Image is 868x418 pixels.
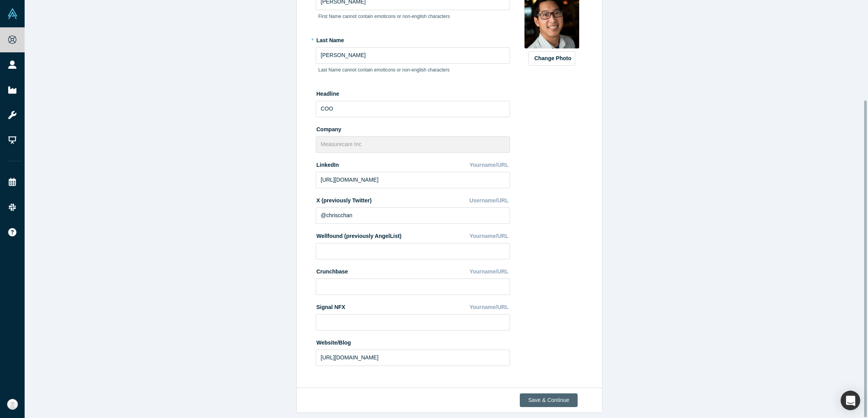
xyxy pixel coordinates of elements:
label: X (previously Twitter) [316,194,372,205]
button: Change Photo [528,51,575,66]
div: Username/URL [469,194,510,207]
div: Yourname/URL [469,158,510,172]
label: Signal NFX [316,300,345,311]
img: Chris Chan's Account [7,399,18,410]
div: Yourname/URL [469,300,510,314]
label: Wellfound (previously AngelList) [316,229,402,240]
div: Yourname/URL [469,229,510,243]
label: Website/Blog [316,336,351,347]
label: Headline [316,87,510,98]
button: Save & Continue [520,393,577,407]
p: First Name cannot contain emoticons or non-english characters [319,13,507,20]
input: Partner, CEO [316,101,510,117]
label: Last Name [316,34,510,45]
label: Company [316,123,510,134]
label: Crunchbase [316,265,348,276]
p: Last Name cannot contain emoticons or non-english characters [319,66,507,73]
label: LinkedIn [316,158,339,169]
img: Alchemist Vault Logo [7,8,18,19]
div: Yourname/URL [469,265,510,279]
